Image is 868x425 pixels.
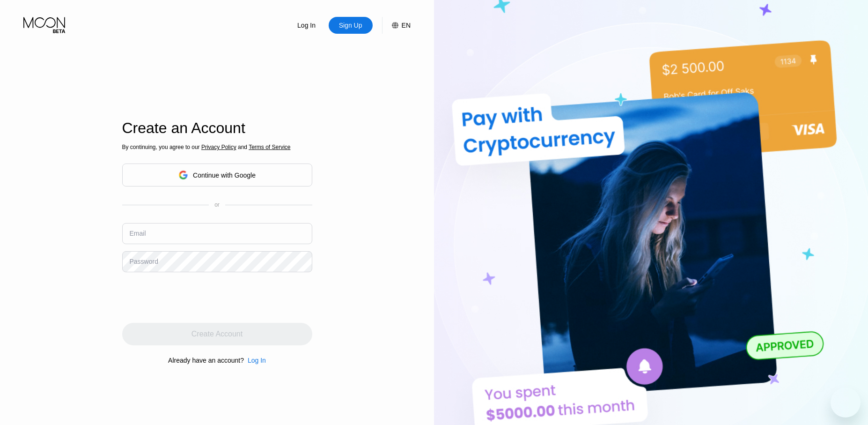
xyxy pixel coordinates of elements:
[296,21,316,30] div: Log In
[130,258,158,265] div: Password
[122,164,312,186] div: Continue with Google
[214,201,220,208] div: or
[329,17,373,34] div: Sign Up
[236,144,249,150] span: and
[130,230,146,237] div: Email
[122,119,312,137] div: Create an Account
[338,21,363,30] div: Sign Up
[122,144,312,150] div: By continuing, you agree to our
[193,171,256,179] div: Continue with Google
[285,17,329,34] div: Log In
[248,357,266,364] div: Log In
[249,144,290,150] span: Terms of Service
[201,144,236,150] span: Privacy Policy
[382,17,411,34] div: EN
[244,357,266,364] div: Log In
[831,388,861,418] iframe: Кнопка запуска окна обмена сообщениями
[168,357,244,364] div: Already have an account?
[122,279,265,316] iframe: reCAPTCHA
[402,22,411,29] div: EN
